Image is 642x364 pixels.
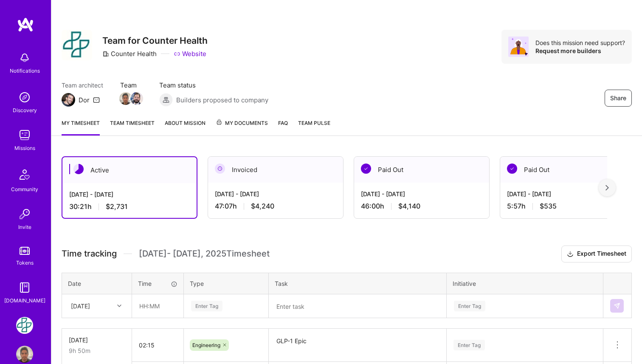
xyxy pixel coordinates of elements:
img: discovery [16,89,33,106]
div: [DATE] [69,336,125,344]
img: Invite [16,206,33,223]
i: icon Mail [93,96,100,103]
div: Discovery [13,106,37,115]
img: Paid Out [361,164,371,174]
div: Dor [79,96,90,104]
span: $4,140 [398,202,420,211]
i: icon CompanyGray [102,51,109,57]
div: Counter Health [102,49,157,58]
span: $2,731 [106,202,128,211]
div: Notifications [10,66,40,75]
img: Team Architect [62,93,75,107]
img: Submit [614,302,620,309]
div: Enter Tag [454,299,485,313]
div: Paid Out [354,157,489,183]
i: icon Download [567,250,574,259]
img: bell [16,49,33,66]
div: Enter Tag [453,339,485,352]
span: Engineering [192,342,220,348]
img: User Avatar [16,346,33,363]
a: Counter Health: Team for Counter Health [14,317,35,334]
img: Builders proposed to company [159,93,173,107]
a: User Avatar [14,346,35,363]
img: Invoiced [215,164,225,174]
input: HH:MM [132,334,183,356]
div: [DATE] - [DATE] [361,189,482,198]
a: Team Member Avatar [120,91,131,106]
i: icon Chevron [117,304,121,308]
div: [DATE] [71,302,90,310]
span: Team [120,81,142,90]
span: Builders proposed to company [176,96,268,104]
textarea: GLP-1 Epic [270,330,445,361]
img: Community [14,164,35,185]
div: Does this mission need support? [535,39,625,47]
th: Date [62,273,132,294]
div: Invoiced [208,157,343,183]
div: Community [11,185,38,194]
div: Missions [14,144,35,152]
div: [DATE] - [DATE] [215,189,336,198]
img: Paid Out [507,164,517,174]
img: Team Member Avatar [119,92,132,105]
img: logo [17,17,34,32]
img: Company Logo [62,30,92,60]
div: 5:57 h [507,202,628,211]
div: 46:00 h [361,202,482,211]
a: About Mission [165,119,206,135]
div: Request more builders [535,47,625,55]
img: right [605,185,609,191]
span: Team architect [62,81,103,90]
a: FAQ [278,119,288,135]
img: tokens [20,247,30,255]
span: Team Pulse [298,120,330,126]
a: Team timesheet [110,119,155,135]
a: Website [174,49,206,58]
span: $535 [540,202,557,211]
div: 30:21 h [69,202,190,211]
div: Tokens [16,258,34,267]
img: Active [73,164,84,174]
div: Paid Out [500,157,635,183]
span: Share [610,94,626,102]
a: My Documents [216,119,268,135]
span: $4,240 [251,202,274,211]
div: [DOMAIN_NAME] [4,296,45,305]
button: Share [605,90,632,107]
div: 47:07 h [215,202,336,211]
a: Team Member Avatar [131,91,142,106]
img: teamwork [16,127,33,144]
img: Team Member Avatar [130,92,143,105]
span: Team status [159,81,268,90]
div: Enter Tag [191,299,222,313]
div: Invite [18,223,31,231]
div: Initiative [453,279,597,288]
img: Counter Health: Team for Counter Health [16,317,33,334]
img: guide book [16,279,33,296]
div: [DATE] - [DATE] [507,189,628,198]
input: HH:MM [132,295,183,317]
button: Export Timesheet [561,245,632,262]
span: Time tracking [62,248,117,259]
a: My timesheet [62,119,100,135]
span: My Documents [216,119,268,128]
a: Team Pulse [298,119,330,135]
div: 9h 50m [69,346,125,355]
span: [DATE] - [DATE] , 2025 Timesheet [139,248,270,259]
img: Avatar [508,37,529,57]
th: Task [269,273,447,294]
div: [DATE] - [DATE] [69,190,190,199]
h3: Team for Counter Health [102,35,208,46]
div: Active [62,157,197,183]
div: Time [138,279,177,288]
th: Type [184,273,269,294]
